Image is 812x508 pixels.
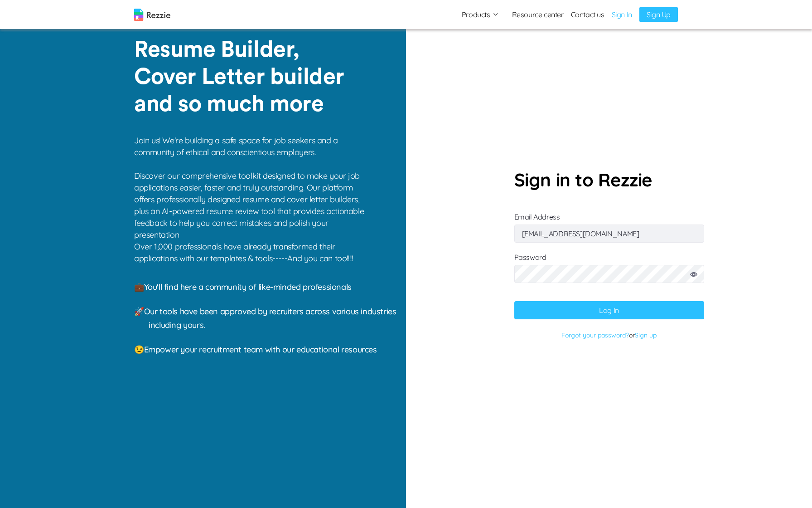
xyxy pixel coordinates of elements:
button: Products [462,9,499,20]
span: 🚀 Our tools have been approved by recruiters across various industries including yours. [134,306,396,330]
a: Forgot your password? [561,331,629,339]
a: Sign Up [639,7,678,22]
p: or [514,328,704,342]
input: Password [514,265,704,283]
input: Email Address [514,225,704,243]
p: Sign in to Rezzie [514,166,704,193]
a: Sign up [635,331,657,339]
label: Password [514,253,704,292]
span: 💼 You'll find here a community of like-minded professionals [134,282,352,292]
p: Resume Builder, Cover Letter builder and so much more [134,36,360,118]
a: Resource center [512,9,564,20]
p: Join us! We're building a safe space for job seekers and a community of ethical and conscientious... [134,135,370,241]
a: Contact us [571,9,604,20]
span: 😉 Empower your recruitment team with our educational resources [134,344,377,355]
a: Sign In [612,9,632,20]
img: logo [134,9,170,21]
p: Over 1,000 professionals have already transformed their applications with our templates & tools--... [134,241,370,264]
button: Log In [514,301,704,319]
label: Email Address [514,212,704,238]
